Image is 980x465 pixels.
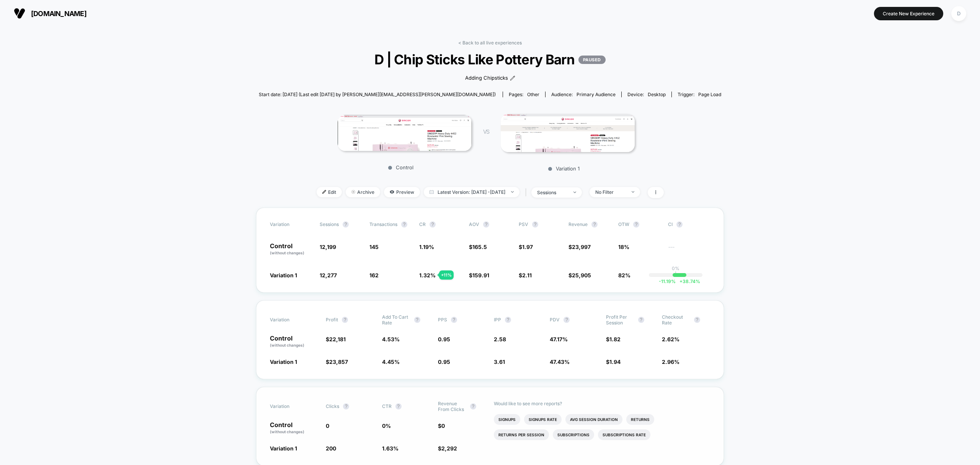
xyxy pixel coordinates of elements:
[270,359,297,365] span: Variation 1
[550,359,570,365] span: 47.43 %
[458,40,522,46] a: < Back to all live experiences
[577,92,616,97] span: Primary Audience
[668,221,710,228] span: CI
[618,244,629,250] span: 18%
[509,92,539,97] div: Pages:
[497,165,631,172] p: Variation 1
[678,92,721,97] div: Trigger:
[591,221,598,228] button: ?
[949,6,969,21] button: D
[565,414,622,425] li: Avg Session Duration
[270,272,297,278] span: Variation 1
[618,221,660,228] span: OTW
[648,92,666,97] span: desktop
[511,191,514,193] img: end
[483,128,489,135] span: VS
[676,278,700,284] span: 38.74 %
[606,359,621,365] span: $
[532,221,538,228] button: ?
[430,221,436,228] button: ?
[472,244,487,250] span: 165.5
[438,401,466,412] span: Revenue From Clicks
[659,278,676,284] span: -11.19 %
[329,359,348,365] span: 23,857
[519,272,532,278] span: $
[441,445,457,452] span: 2,292
[551,92,616,97] div: Audience:
[523,187,531,198] span: |
[519,244,533,250] span: $
[951,6,966,21] div: D
[470,403,476,409] button: ?
[270,243,312,256] p: Control
[472,272,489,278] span: 159.91
[419,272,436,278] span: 1.32 %
[270,401,312,412] span: Variation
[578,56,606,64] p: PAUSED
[317,187,342,197] span: Edit
[527,92,539,97] span: other
[346,187,380,197] span: Archive
[595,189,626,195] div: No Filter
[694,317,700,323] button: ?
[326,403,339,409] span: Clicks
[598,429,650,440] li: Subscriptions Rate
[519,221,528,227] span: PSV
[568,221,588,227] span: Revenue
[382,359,400,365] span: 4.45 %
[606,314,634,326] span: Profit Per Session
[550,336,568,342] span: 47.17 %
[679,278,683,284] span: +
[438,445,457,452] span: $
[662,359,679,365] span: 2.96 %
[553,429,594,440] li: Subscriptions
[572,272,591,278] span: 25,905
[633,221,639,228] button: ?
[382,422,391,429] span: 0 %
[609,359,621,365] span: 1.94
[438,359,450,365] span: 0.95
[632,191,634,193] img: end
[494,429,549,440] li: Returns Per Session
[419,244,434,250] span: 1.19 %
[31,10,87,18] span: [DOMAIN_NAME]
[384,187,420,197] span: Preview
[11,7,89,20] button: [DOMAIN_NAME]
[563,317,570,323] button: ?
[329,336,346,342] span: 22,181
[395,403,402,409] button: ?
[494,317,501,323] span: IPP
[270,422,318,435] p: Control
[676,221,683,228] button: ?
[326,445,336,452] span: 200
[382,445,399,452] span: 1.63 %
[568,272,591,278] span: $
[401,221,407,228] button: ?
[469,272,489,278] span: $
[451,317,457,323] button: ?
[505,317,511,323] button: ?
[270,335,318,348] p: Control
[483,221,489,228] button: ?
[524,414,562,425] li: Signups Rate
[326,359,348,365] span: $
[270,445,297,452] span: Variation 1
[662,336,679,342] span: 2.62 %
[573,192,576,193] img: end
[369,221,397,227] span: Transactions
[338,115,472,151] img: Control main
[465,74,508,82] span: Adding Chipsticks
[537,190,568,195] div: sessions
[382,314,410,326] span: Add To Cart Rate
[369,272,379,278] span: 162
[550,317,560,323] span: PDV
[494,359,505,365] span: 3.61
[469,221,479,227] span: AOV
[322,190,326,194] img: edit
[282,51,698,67] span: D | Chip Sticks Like Pottery Barn
[320,221,339,227] span: Sessions
[698,92,721,97] span: Page Load
[382,336,400,342] span: 4.53 %
[501,114,635,152] img: Variation 1 main
[609,336,621,342] span: 1.82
